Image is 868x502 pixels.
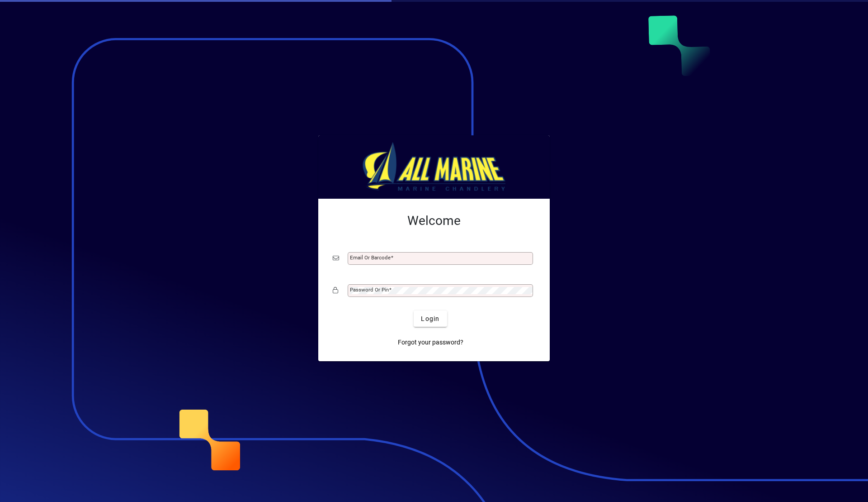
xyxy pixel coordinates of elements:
[333,213,535,229] h2: Welcome
[398,338,463,347] span: Forgot your password?
[350,254,391,261] mat-label: Email or Barcode
[394,334,467,350] a: Forgot your password?
[350,287,389,293] mat-label: Password or Pin
[414,311,447,327] button: Login
[421,314,439,324] span: Login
